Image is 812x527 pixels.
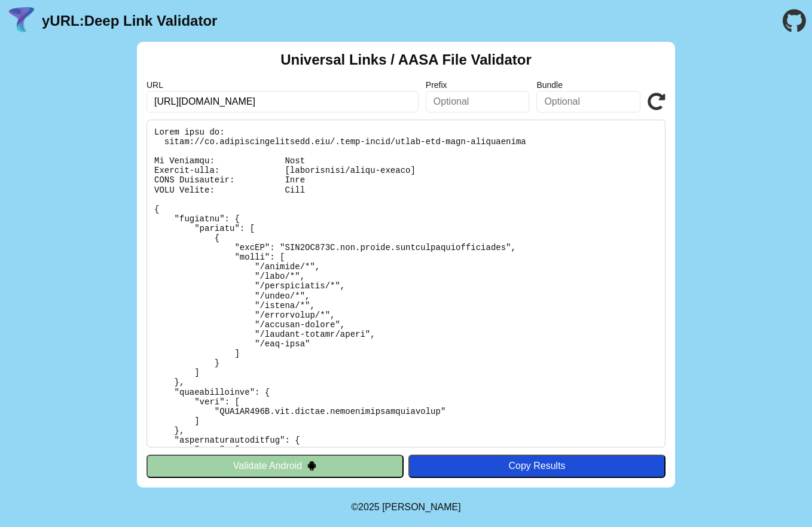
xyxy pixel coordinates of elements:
[280,51,532,68] h2: Universal Links / AASA File Validator
[382,502,461,512] a: Michael Ibragimchayev's Personal Site
[536,91,640,112] input: Optional
[408,455,666,477] button: Copy Results
[146,80,419,90] label: URL
[351,488,460,527] footer: ©
[426,80,530,90] label: Prefix
[426,91,530,112] input: Optional
[414,461,660,471] div: Copy Results
[146,91,419,112] input: Required
[358,502,380,512] span: 2025
[6,5,37,36] img: yURL Logo
[307,461,317,471] img: droidIcon.svg
[146,120,666,447] pre: Lorem ipsu do: sitam://co.adipiscingelitsedd.eiu/.temp-incid/utlab-etd-magn-aliquaenima Mi Veniam...
[536,80,640,90] label: Bundle
[146,455,404,477] button: Validate Android
[42,13,217,29] a: yURL:Deep Link Validator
